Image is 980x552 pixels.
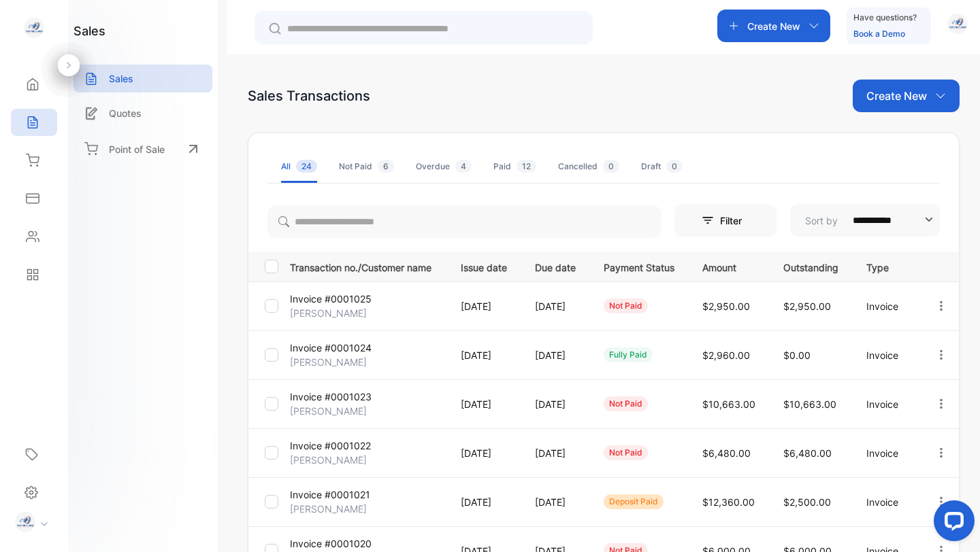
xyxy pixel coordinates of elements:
[604,347,653,362] div: fully paid
[783,349,811,361] span: $0.00
[493,160,536,173] div: Paid
[702,496,755,508] span: $12,360.00
[461,495,507,509] p: [DATE]
[461,299,507,313] p: [DATE]
[853,29,905,39] a: Book a Demo
[783,496,831,508] span: $2,500.00
[702,258,755,275] p: Amount
[339,160,394,173] div: Not Paid
[853,80,960,112] button: Create New
[290,438,371,453] p: Invoice #0001022
[866,258,906,275] p: Type
[923,495,980,552] iframe: LiveChat chat widget
[805,213,838,228] p: Sort by
[604,445,648,460] div: not paid
[455,160,472,173] span: 4
[783,447,832,459] span: $6,480.00
[290,258,444,275] p: Transaction no./Customer name
[702,300,750,312] span: $2,950.00
[641,160,683,173] div: Draft
[604,258,674,275] p: Payment Status
[866,348,906,362] p: Invoice
[290,536,372,551] p: Invoice #0001020
[535,446,576,460] p: [DATE]
[109,106,142,120] p: Quotes
[535,397,576,411] p: [DATE]
[604,298,648,313] div: not paid
[947,10,968,42] button: avatar
[290,390,372,404] p: Invoice #0001023
[15,512,35,532] img: profile
[866,446,906,460] p: Invoice
[290,292,372,306] p: Invoice #0001025
[461,446,507,460] p: [DATE]
[73,134,212,164] a: Point of Sale
[603,160,619,173] span: 0
[109,142,165,156] p: Point of Sale
[535,299,576,313] p: [DATE]
[790,204,940,237] button: Sort by
[866,299,906,313] p: Invoice
[290,341,372,355] p: Invoice #0001024
[290,502,367,516] p: [PERSON_NAME]
[604,494,664,509] div: deposit paid
[702,349,750,361] span: $2,960.00
[866,88,927,104] p: Create New
[73,22,105,40] h1: sales
[717,10,830,42] button: Create New
[747,19,800,33] p: Create New
[416,160,472,173] div: Overdue
[666,160,683,173] span: 0
[24,18,44,38] img: logo
[461,397,507,411] p: [DATE]
[73,99,212,127] a: Quotes
[73,65,212,92] a: Sales
[558,160,619,173] div: Cancelled
[866,495,906,509] p: Invoice
[290,404,367,418] p: [PERSON_NAME]
[535,495,576,509] p: [DATE]
[296,160,317,173] span: 24
[783,398,836,410] span: $10,663.00
[535,348,576,362] p: [DATE]
[290,453,367,467] p: [PERSON_NAME]
[290,355,367,369] p: [PERSON_NAME]
[535,258,576,275] p: Due date
[783,258,838,275] p: Outstanding
[702,398,755,410] span: $10,663.00
[290,487,370,502] p: Invoice #0001021
[604,396,648,411] div: not paid
[702,447,751,459] span: $6,480.00
[866,397,906,411] p: Invoice
[109,71,133,86] p: Sales
[461,348,507,362] p: [DATE]
[853,11,917,24] p: Have questions?
[783,300,831,312] span: $2,950.00
[517,160,536,173] span: 12
[281,160,317,173] div: All
[248,86,370,106] div: Sales Transactions
[461,258,507,275] p: Issue date
[378,160,394,173] span: 6
[290,306,367,320] p: [PERSON_NAME]
[947,14,968,34] img: avatar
